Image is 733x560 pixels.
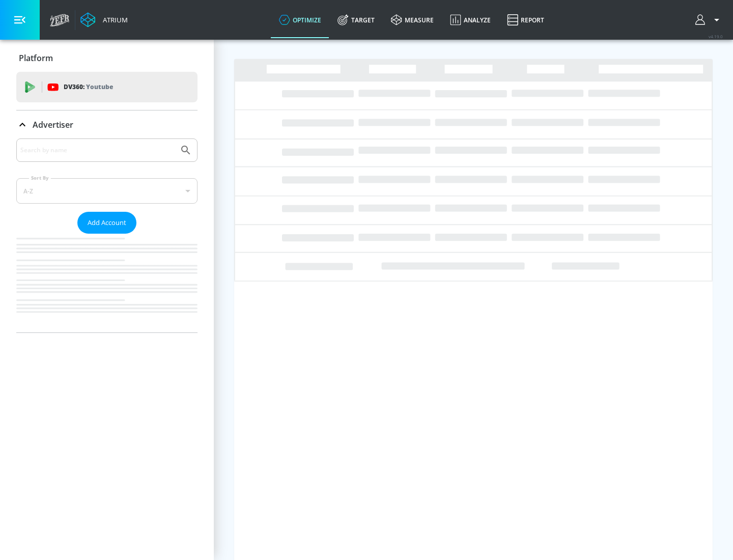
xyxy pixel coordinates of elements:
p: DV360: [64,81,113,93]
input: Search by name [20,144,175,157]
a: Atrium [80,12,128,27]
a: Report [499,2,552,38]
div: Platform [16,44,198,72]
a: optimize [271,2,329,38]
p: Youtube [86,81,113,92]
button: Add Account [77,212,136,234]
span: v 4.19.0 [709,34,723,39]
a: measure [383,2,442,38]
div: DV360: Youtube [16,72,198,102]
p: Platform [19,52,53,64]
span: Add Account [88,217,126,229]
a: Target [329,2,383,38]
nav: list of Advertiser [16,234,198,332]
div: Advertiser [16,138,198,332]
a: Analyze [442,2,499,38]
div: A-Z [16,178,198,204]
label: Sort By [29,175,51,181]
div: Advertiser [16,110,198,139]
p: Advertiser [33,119,73,130]
div: Atrium [99,15,128,24]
